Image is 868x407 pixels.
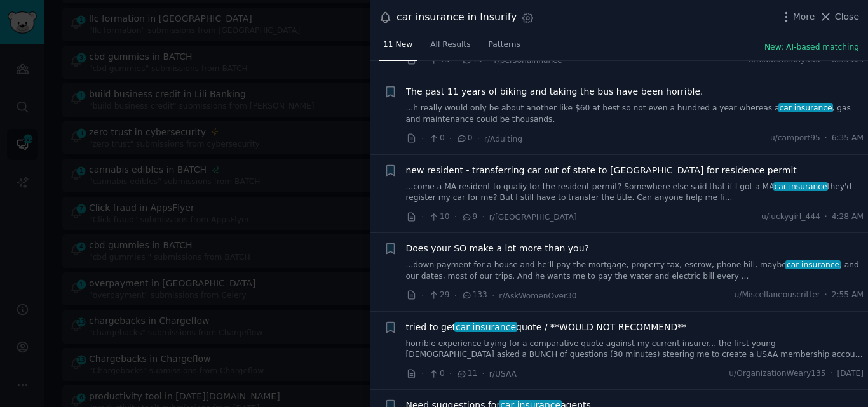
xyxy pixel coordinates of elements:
[397,10,517,25] div: car insurance in Insurify
[831,368,833,380] span: ·
[835,10,859,23] span: Close
[764,42,859,53] button: New: AI-based matching
[456,368,477,380] span: 11
[383,39,412,51] span: 11 New
[825,133,827,144] span: ·
[489,213,577,222] span: r/[GEOGRAPHIC_DATA]
[492,289,494,302] span: ·
[421,132,424,145] span: ·
[482,210,484,224] span: ·
[406,182,864,204] a: ...come a MA resident to qualiy for the resident permit? Somewhere else said that if I got a MAca...
[793,10,815,23] span: More
[421,210,424,224] span: ·
[449,367,452,380] span: ·
[428,368,444,380] span: 0
[426,35,475,61] a: All Results
[837,368,864,380] span: [DATE]
[430,39,470,51] span: All Results
[780,10,815,23] button: More
[421,367,424,380] span: ·
[482,367,484,380] span: ·
[379,35,417,61] a: 11 New
[428,211,449,223] span: 10
[484,135,522,143] span: r/Adulting
[454,289,457,302] span: ·
[761,211,820,223] span: u/luckygirl_444
[454,210,457,224] span: ·
[406,321,687,334] a: tried to getcar insurancequote / **WOULD NOT RECOMMEND**
[735,290,820,301] span: u/Miscellaneouscritter
[477,132,480,145] span: ·
[428,290,449,301] span: 29
[406,85,703,98] a: The past 11 years of biking and taking the bus have been horrible.
[778,103,834,112] span: car insurance
[406,103,864,125] a: ...h really would only be about another like $60 at best so not even a hundred a year whereas aca...
[832,211,864,223] span: 4:28 AM
[770,133,820,144] span: u/camport95
[484,35,525,61] a: Patterns
[449,132,452,145] span: ·
[428,133,444,144] span: 0
[819,10,859,23] button: Close
[421,289,424,302] span: ·
[489,370,517,378] span: r/USAA
[825,290,827,301] span: ·
[406,164,797,177] a: new resident - transferring car out of state to [GEOGRAPHIC_DATA] for residence permit
[785,260,841,269] span: car insurance
[406,242,589,255] a: Does your SO make a lot more than you?
[461,290,487,301] span: 133
[773,182,829,191] span: car insurance
[499,291,576,300] span: r/AskWomenOver30
[825,211,827,223] span: ·
[832,290,864,301] span: 2:55 AM
[832,133,864,144] span: 6:35 AM
[461,211,477,223] span: 9
[494,56,562,65] span: r/personalfinance
[456,133,472,144] span: 0
[406,260,864,282] a: ...down payment for a house and he’ll pay the mortgage, property tax, escrow, phone bill, maybeca...
[406,321,687,334] span: tried to get quote / **WOULD NOT RECOMMEND**
[454,322,517,332] span: car insurance
[406,338,864,361] a: horrible experience trying for a comparative quote against my current insurer... the first young ...
[729,368,825,380] span: u/OrganizationWeary135
[489,39,520,51] span: Patterns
